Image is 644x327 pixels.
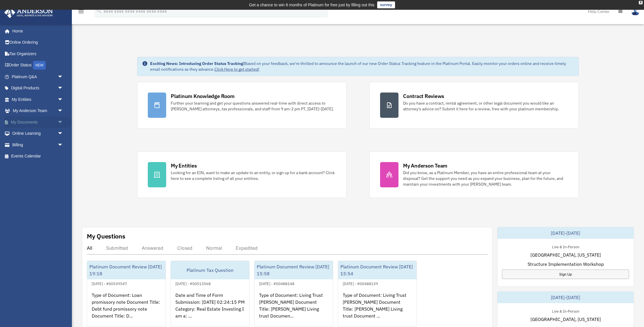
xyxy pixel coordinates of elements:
[96,8,102,14] i: search
[177,245,192,251] div: Closed
[170,261,250,327] a: Platinum Tax Question[DATE] - #00513568Date and Time of Form Submission: [DATE] 02:24:15 PM Categ...
[547,308,584,314] div: Live & In-Person
[369,82,579,128] a: Contract Reviews Do you have a contract, rental agreement, or other legal document you would like...
[497,227,634,239] div: [DATE]-[DATE]
[369,151,579,198] a: My Anderson Team Did you know, as a Platinum Member, you have an entire professional team at your...
[4,151,72,162] a: Events Calendar
[171,280,215,286] div: [DATE] - #00513568
[4,139,72,151] a: Billingarrow_drop_down
[254,261,333,327] a: Platinum Document Review [DATE] 15:58[DATE] - #00488148Type of Document: Living Trust [PERSON_NAM...
[87,280,132,286] div: [DATE] - #00539547
[87,261,166,279] div: Platinum Document Review [DATE] 19:18
[171,93,235,100] div: Platinum Knowledge Room
[4,116,72,128] a: My Documentsarrow_drop_down
[528,261,604,268] span: Structure Implementation Workshop
[4,128,72,139] a: Online Learningarrow_drop_down
[4,37,72,48] a: Online Ordering
[530,251,601,258] span: [GEOGRAPHIC_DATA], [US_STATE]
[530,316,601,323] span: [GEOGRAPHIC_DATA], [US_STATE]
[4,48,72,59] a: Tax Organizers
[254,280,299,286] div: [DATE] - #00488148
[171,162,197,169] div: My Entities
[403,93,444,100] div: Contract Reviews
[502,270,629,279] a: Sign Up
[150,61,244,66] strong: Exciting News: Introducing Order Status Tracking!
[206,245,222,251] div: Normal
[547,243,584,249] div: Live & In-Person
[57,139,69,151] span: arrow_drop_down
[87,232,125,241] div: My Questions
[249,1,375,8] div: Get a chance to win 6 months of Platinum for free just by filling out this
[403,162,447,169] div: My Anderson Team
[171,261,249,279] div: Platinum Tax Question
[4,25,69,37] a: Home
[4,59,72,71] a: Order StatusNEW
[403,170,568,187] div: Did you know, as a Platinum Member, you have an entire professional team at your disposal? Get th...
[214,67,259,72] a: Click Here to get started!
[3,7,55,18] img: Anderson Advisors Platinum Portal
[78,10,85,15] a: menu
[142,245,163,251] div: Answered
[377,1,395,8] a: survey
[33,61,46,70] div: NEW
[57,71,69,83] span: arrow_drop_down
[171,100,336,112] div: Further your learning and get your questions answered real-time with direct access to [PERSON_NAM...
[57,82,69,94] span: arrow_drop_down
[137,151,346,198] a: My Entities Looking for an EIN, want to make an update to an entity, or sign up for a bank accoun...
[236,245,258,251] div: Expedited
[137,82,346,128] a: Platinum Knowledge Room Further your learning and get your questions answered real-time with dire...
[171,170,336,181] div: Looking for an EIN, want to make an update to an entity, or sign up for a bank account? Click her...
[639,1,643,4] div: close
[338,261,417,327] a: Platinum Document Review [DATE] 15:54[DATE] - #00488139Type of Document: Living Trust [PERSON_NAM...
[57,128,69,140] span: arrow_drop_down
[4,94,72,105] a: My Entitiesarrow_drop_down
[254,261,333,279] div: Platinum Document Review [DATE] 15:58
[631,7,640,16] img: User Pic
[87,261,166,327] a: Platinum Document Review [DATE] 19:18[DATE] - #00539547Type of Document: Loan promissory note Doc...
[497,292,634,303] div: [DATE]-[DATE]
[338,280,383,286] div: [DATE] - #00488139
[4,71,72,82] a: Platinum Q&Aarrow_drop_down
[87,245,92,251] div: All
[4,105,72,117] a: My Anderson Teamarrow_drop_down
[106,245,128,251] div: Submitted
[338,261,417,279] div: Platinum Document Review [DATE] 15:54
[150,61,574,72] div: Based on your feedback, we're thrilled to announce the launch of our new Order Status Tracking fe...
[78,8,85,15] i: menu
[57,116,69,128] span: arrow_drop_down
[57,105,69,117] span: arrow_drop_down
[4,82,72,94] a: Digital Productsarrow_drop_down
[57,94,69,105] span: arrow_drop_down
[403,100,568,112] div: Do you have a contract, rental agreement, or other legal document you would like an attorney's ad...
